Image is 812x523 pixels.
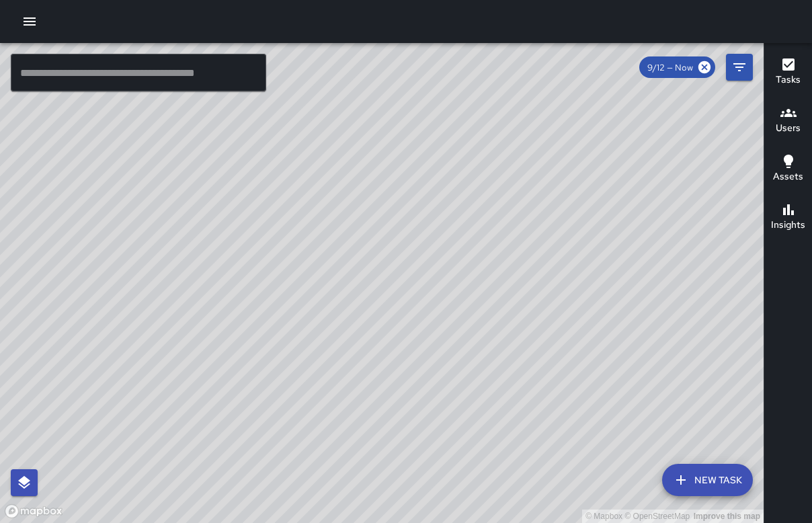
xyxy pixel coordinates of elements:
h6: Users [776,121,801,136]
div: 9/12 — Now [639,56,715,78]
button: Insights [764,194,812,242]
button: Filters [726,54,753,81]
button: Assets [764,145,812,194]
span: 9/12 — Now [639,62,701,73]
h6: Insights [771,218,805,233]
button: Tasks [764,48,812,97]
button: Users [764,97,812,145]
button: New Task [662,464,753,496]
h6: Assets [773,169,803,184]
h6: Tasks [776,73,801,87]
